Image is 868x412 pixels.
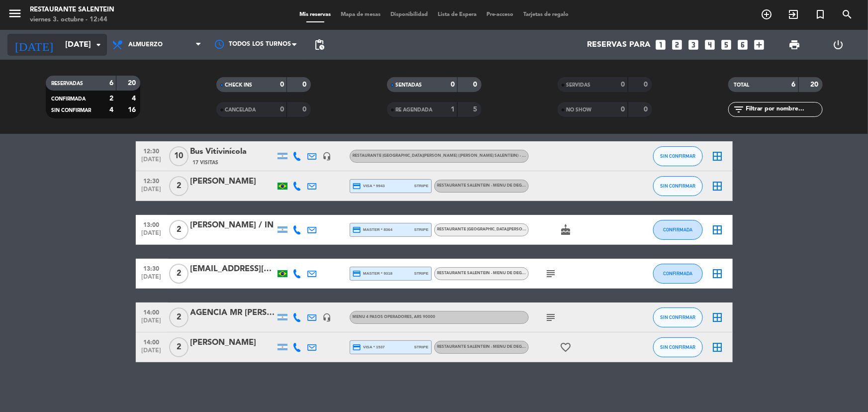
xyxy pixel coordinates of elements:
i: credit_card [353,343,362,352]
strong: 0 [621,106,625,113]
strong: 0 [280,106,284,113]
div: Bus Vitivinícola [191,145,275,158]
span: CONFIRMADA [663,227,692,232]
i: credit_card [353,225,362,234]
span: SIN CONFIRMAR [660,183,695,189]
span: RESTAURANTE [GEOGRAPHIC_DATA][PERSON_NAME] ([PERSON_NAME] Salentein) - Menú de Pasos [437,227,641,231]
span: SERVIDAS [567,83,591,88]
strong: 2 [109,95,113,102]
i: power_settings_new [833,39,845,51]
span: RESTAURANTE SALENTEIN - Menu de Degustación 7 pasos [437,345,561,349]
i: cake [560,224,572,236]
div: Restaurante Salentein [30,5,114,15]
strong: 20 [128,80,138,87]
span: visa * 1537 [353,343,385,352]
span: pending_actions [313,39,325,51]
strong: 4 [109,106,113,113]
strong: 16 [128,106,138,113]
i: looks_two [671,38,683,51]
i: credit_card [353,182,362,191]
span: stripe [414,183,429,189]
i: filter_list [733,103,745,115]
i: border_all [712,341,724,353]
span: 2 [169,176,189,196]
i: headset_mic [323,152,332,161]
i: headset_mic [323,313,332,322]
i: favorite_border [560,341,572,353]
span: RESTAURANTE [GEOGRAPHIC_DATA][PERSON_NAME] ([PERSON_NAME] Salentein) - Menú de Pasos [353,154,580,158]
strong: 5 [473,106,479,113]
button: CONFIRMADA [653,264,703,284]
span: TOTAL [734,83,750,88]
i: add_circle_outline [761,8,772,20]
span: RESTAURANTE SALENTEIN - Menu de Degustación 7 pasos [437,271,561,275]
i: border_all [712,150,724,162]
span: visa * 9943 [353,182,385,191]
div: LOG OUT [817,30,861,60]
div: [PERSON_NAME] [191,175,275,188]
span: Mapa de mesas [336,12,386,17]
span: SIN CONFIRMAR [660,314,695,320]
i: looks_6 [736,38,749,51]
span: print [788,39,800,51]
div: [PERSON_NAME] / IN [191,219,275,232]
div: [PERSON_NAME] [191,336,275,349]
i: subject [545,311,557,323]
strong: 0 [621,81,625,88]
i: looks_4 [703,38,716,51]
strong: 0 [473,81,479,88]
span: NO SHOW [567,107,592,112]
span: 12:30 [139,145,164,156]
i: subject [545,268,557,280]
span: Menu 4 pasos operadores [353,315,436,319]
span: 13:00 [139,218,164,230]
span: CHECK INS [225,83,253,88]
span: 2 [169,220,189,240]
span: RESERVADAS [52,81,84,86]
span: Disponibilidad [386,12,433,17]
button: SIN CONFIRMAR [653,308,703,327]
span: CONFIRMADA [52,97,86,102]
strong: 1 [451,106,455,113]
div: [EMAIL_ADDRESS][DOMAIN_NAME] [191,263,275,276]
strong: 6 [109,80,113,87]
span: stripe [414,270,429,277]
span: [DATE] [139,274,164,285]
button: menu [7,6,22,24]
button: SIN CONFIRMAR [653,176,703,196]
i: looks_one [654,38,667,51]
span: SIN CONFIRMAR [52,108,92,113]
div: AGENCIA MR [PERSON_NAME] (OUTBACK) [191,307,275,319]
i: [DATE] [7,34,60,56]
span: 14:00 [139,336,164,347]
span: RE AGENDADA [396,107,433,112]
span: Almuerzo [128,41,163,48]
span: 2 [169,264,189,284]
button: SIN CONFIRMAR [653,337,703,357]
span: stripe [414,226,429,233]
span: RESTAURANTE SALENTEIN - Menu de Degustación 7 pasos [437,184,561,188]
i: search [841,8,853,20]
span: 2 [169,308,189,327]
span: [DATE] [139,156,164,168]
span: 17 Visitas [193,159,219,167]
span: SENTADAS [396,83,422,88]
strong: 0 [280,81,284,88]
i: menu [7,6,22,21]
span: stripe [414,344,429,350]
span: 12:30 [139,175,164,186]
strong: 0 [644,81,650,88]
i: add_box [753,38,766,51]
strong: 0 [302,106,308,113]
strong: 0 [302,81,308,88]
i: looks_3 [687,38,700,51]
strong: 0 [644,106,650,113]
strong: 4 [132,95,138,102]
span: , ARS 90000 [412,315,436,319]
i: border_all [712,180,724,192]
span: [DATE] [139,230,164,241]
span: Tarjetas de regalo [518,12,574,17]
span: Mis reservas [294,12,336,17]
i: turned_in_not [814,8,826,20]
span: SIN CONFIRMAR [660,153,695,159]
